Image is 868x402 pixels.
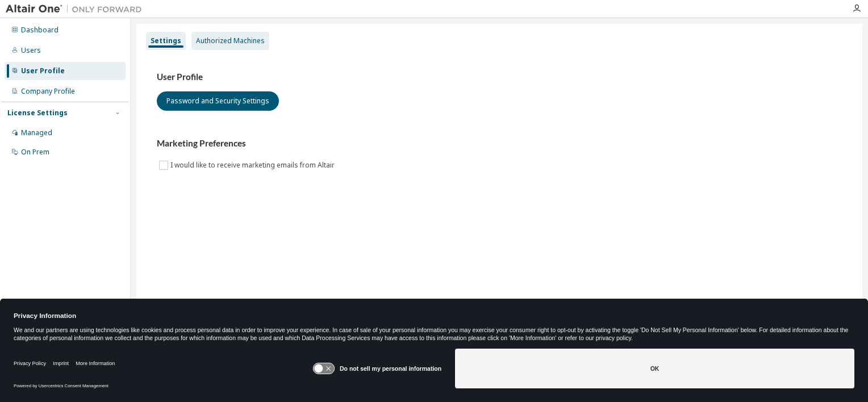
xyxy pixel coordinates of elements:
button: Password and Security Settings [157,91,279,111]
h3: Marketing Preferences [157,138,842,149]
div: Settings [151,36,181,45]
div: Dashboard [21,26,59,35]
div: Authorized Machines [196,36,265,45]
label: I would like to receive marketing emails from Altair [170,158,337,172]
h3: User Profile [157,72,842,83]
div: Users [21,46,41,55]
img: Altair One [6,3,148,15]
div: Company Profile [21,87,75,96]
div: License Settings [7,108,68,118]
div: Managed [21,128,52,137]
div: User Profile [21,66,65,76]
div: On Prem [21,148,49,157]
